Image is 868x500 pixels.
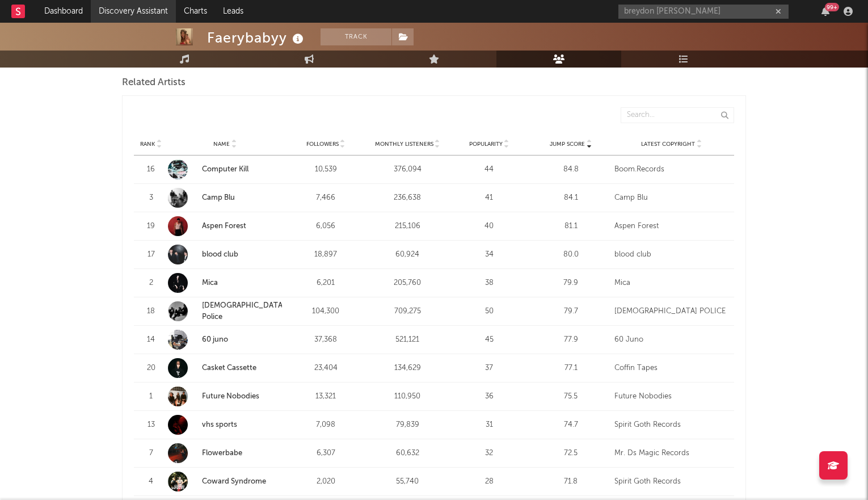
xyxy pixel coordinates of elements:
div: Mica [614,278,728,289]
div: 6,201 [288,278,364,289]
button: 99+ [821,7,829,16]
div: 40 [451,221,527,232]
div: 34 [451,249,527,260]
a: 60 juno [202,336,228,343]
a: 60 juno [168,330,282,350]
div: 41 [451,192,527,204]
div: 709,275 [369,306,445,317]
span: Monthly Listeners [375,141,433,148]
div: 84.1 [533,192,609,204]
span: Popularity [469,141,503,148]
a: Casket Cassette [168,358,282,378]
div: 205,760 [369,278,445,289]
div: 18 [140,306,162,317]
div: 13 [140,419,162,431]
div: 521,121 [369,334,445,346]
a: Future Nobodies [168,386,282,406]
div: 79.7 [533,306,609,317]
div: 77.9 [533,334,609,346]
div: blood club [614,249,728,260]
div: 236,638 [369,192,445,204]
div: Camp Blu [614,192,728,204]
div: 376,094 [369,164,445,175]
div: Future Nobodies [614,391,728,402]
a: Camp Blu [202,194,235,201]
div: 74.7 [533,419,609,431]
div: Coffin Tapes [614,363,728,374]
a: [DEMOGRAPHIC_DATA] Police [168,300,282,322]
a: Casket Cassette [202,364,256,372]
div: 2 [140,278,162,289]
div: 60 Juno [614,334,728,346]
div: 6,307 [288,448,364,459]
span: Jump Score [550,141,585,148]
div: 16 [140,164,162,175]
div: 81.1 [533,221,609,232]
div: Aspen Forest [614,221,728,232]
span: Followers [306,141,339,148]
div: 4 [140,476,162,488]
div: 84.8 [533,164,609,175]
a: Mica [168,273,282,293]
div: 7 [140,448,162,459]
div: 17 [140,249,162,260]
span: Latest Copyright [641,141,695,148]
button: Track [321,28,391,45]
div: Mr. Ds Magic Records [614,448,728,459]
div: 28 [451,476,527,488]
div: 37 [451,363,527,374]
div: 37,368 [288,334,364,346]
div: Boom.Records [614,164,728,175]
a: blood club [202,251,238,258]
div: 55,740 [369,476,445,488]
div: 7,098 [288,419,364,431]
a: vhs sports [168,415,282,435]
div: 36 [451,391,527,402]
a: Flowerbabe [168,443,282,463]
div: 14 [140,334,162,346]
div: 77.1 [533,363,609,374]
div: 31 [451,419,527,431]
div: 3 [140,192,162,204]
div: [DEMOGRAPHIC_DATA] POLICE [614,306,728,317]
span: Name [213,141,230,148]
a: Aspen Forest [202,222,246,230]
div: 60,924 [369,249,445,260]
div: 44 [451,164,527,175]
div: 45 [451,334,527,346]
div: 75.5 [533,391,609,402]
div: 110,950 [369,391,445,402]
div: 18,897 [288,249,364,260]
div: 60,632 [369,448,445,459]
a: Mica [202,279,218,287]
div: 99 + [825,3,839,11]
a: [DEMOGRAPHIC_DATA] Police [202,302,285,321]
div: 10,539 [288,164,364,175]
div: Faerybabyy [207,28,306,47]
a: Camp Blu [168,188,282,208]
div: Spirit Goth Records [614,476,728,488]
input: Search for artists [618,5,789,19]
span: Rank [140,141,155,148]
div: 7,466 [288,192,364,204]
a: Coward Syndrome [202,478,266,485]
div: 1 [140,391,162,402]
div: 13,321 [288,391,364,402]
div: 32 [451,448,527,459]
div: 104,300 [288,306,364,317]
div: 50 [451,306,527,317]
div: 6,056 [288,221,364,232]
div: 134,629 [369,363,445,374]
div: Spirit Goth Records [614,419,728,431]
div: 79.9 [533,278,609,289]
div: 2,020 [288,476,364,488]
a: Flowerbabe [202,449,242,457]
div: 215,106 [369,221,445,232]
a: vhs sports [202,421,237,428]
div: 20 [140,363,162,374]
div: 23,404 [288,363,364,374]
div: 80.0 [533,249,609,260]
div: 38 [451,278,527,289]
input: Search... [621,107,734,123]
span: Related Artists [122,76,186,90]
